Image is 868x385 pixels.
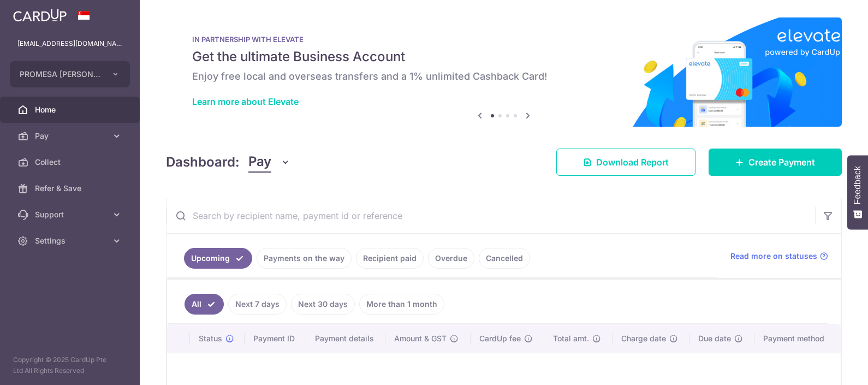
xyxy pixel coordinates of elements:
span: PROMESA [PERSON_NAME] PTE. LTD. [20,69,100,80]
span: Status [199,333,222,344]
a: Payments on the way [257,248,352,269]
button: Pay [248,152,290,173]
span: Read more on statuses [730,251,817,262]
span: Charge date [621,333,666,344]
a: Download Report [556,149,695,176]
span: Collect [35,157,107,168]
a: All [185,294,224,315]
span: Total amt. [553,333,589,344]
a: Overdue [428,248,474,269]
span: Download Report [596,156,669,169]
th: Payment ID [245,324,306,353]
p: [EMAIL_ADDRESS][DOMAIN_NAME] [17,38,122,49]
span: Refer & Save [35,183,107,194]
a: Learn more about Elevate [192,96,299,107]
span: CardUp fee [479,333,521,344]
span: Support [35,209,107,220]
span: Home [35,104,107,115]
span: Create Payment [748,156,815,169]
h5: Get the ultimate Business Account [192,48,816,66]
th: Payment details [306,324,386,353]
button: PROMESA [PERSON_NAME] PTE. LTD. [10,61,130,87]
span: Due date [698,333,731,344]
a: More than 1 month [359,294,444,315]
span: Feedback [853,166,863,204]
input: Search by recipient name, payment id or reference [167,198,815,233]
span: Settings [35,235,107,246]
a: Next 7 days [228,294,287,315]
h4: Dashboard: [166,152,240,172]
a: Create Payment [709,149,842,176]
a: Recipient paid [356,248,424,269]
a: Cancelled [479,248,530,269]
h6: Enjoy free local and overseas transfers and a 1% unlimited Cashback Card! [192,70,816,83]
button: Feedback - Show survey [847,155,868,229]
a: Read more on statuses [730,251,828,262]
th: Payment method [754,324,841,353]
span: Pay [248,152,271,173]
img: Renovation banner [166,17,842,127]
a: Next 30 days [291,294,355,315]
span: Amount & GST [394,333,447,344]
span: Pay [35,131,107,141]
p: IN PARTNERSHIP WITH ELEVATE [192,35,816,44]
a: Upcoming [184,248,252,269]
img: CardUp [13,9,67,22]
